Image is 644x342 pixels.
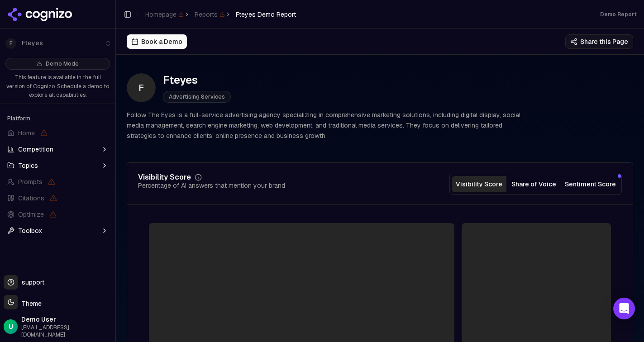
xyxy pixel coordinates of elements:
[145,10,296,19] nav: breadcrumb
[21,315,112,324] span: Demo User
[195,10,225,19] span: Reports
[5,73,110,100] p: This feature is available in the full version of Cognizo. Schedule a demo to explore all capabili...
[18,278,44,287] span: support
[18,161,38,170] span: Topics
[138,181,285,190] div: Percentage of AI answers that mention your brand
[600,11,637,18] div: Demo Report
[452,176,506,192] button: Visibility Score
[613,298,635,319] div: Open Intercom Messenger
[18,194,44,203] span: Citations
[127,73,156,102] span: F
[21,324,112,338] span: [EMAIL_ADDRESS][DOMAIN_NAME]
[163,73,231,87] div: Fteyes
[4,158,112,173] button: Topics
[18,145,53,154] span: Competition
[18,226,42,235] span: Toolbox
[236,10,296,19] span: Fteyes Demo Report
[127,110,532,141] p: Follow The Eyes is a full-service advertising agency specializing in comprehensive marketing solu...
[506,176,561,192] button: Share of Voice
[145,10,184,19] span: Homepage
[9,322,13,331] span: U
[18,128,35,138] span: Home
[163,91,231,103] span: Advertising Services
[127,34,187,49] button: Book a Demo
[4,142,112,157] button: Competition
[561,176,620,192] button: Sentiment Score
[565,34,633,49] button: Share this Page
[18,177,43,186] span: Prompts
[18,210,44,219] span: Optimize
[138,174,191,181] div: Visibility Score
[18,299,42,308] span: Theme
[4,111,112,126] div: Platform
[4,223,112,238] button: Toolbox
[46,60,79,67] span: Demo Mode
